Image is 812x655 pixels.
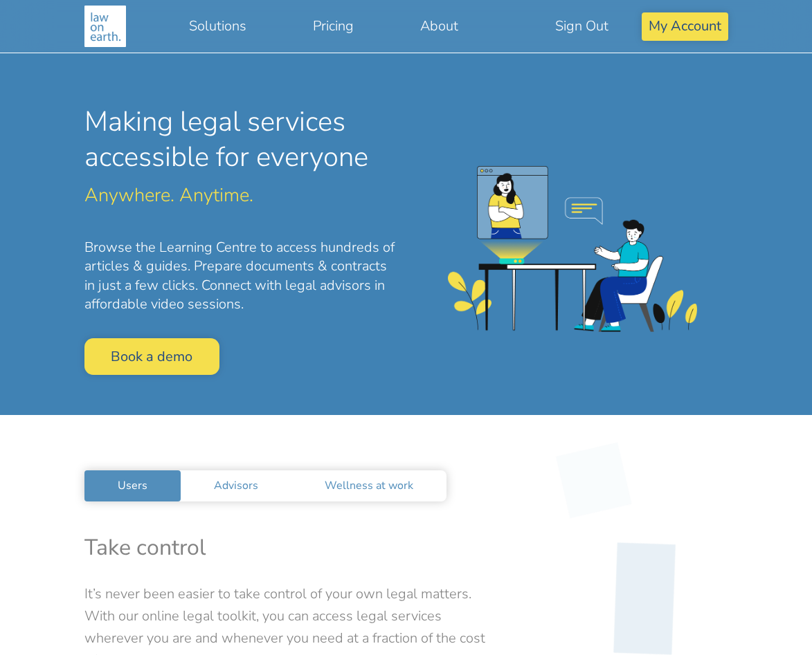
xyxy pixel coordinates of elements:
p: Browse the Learning Centre to access hundreds of articles & guides. Prepare documents & contracts... [84,238,396,313]
h1: Making legal services accessible for everyone [84,104,396,175]
h2: Take control [84,535,728,561]
a: Book a demo [84,338,220,375]
a: Advisors [181,470,291,501]
a: Wellness at work [291,470,446,501]
a: Users [84,470,181,501]
p: Anywhere. Anytime. [84,186,396,205]
img: homepage-banner.png [448,166,697,332]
